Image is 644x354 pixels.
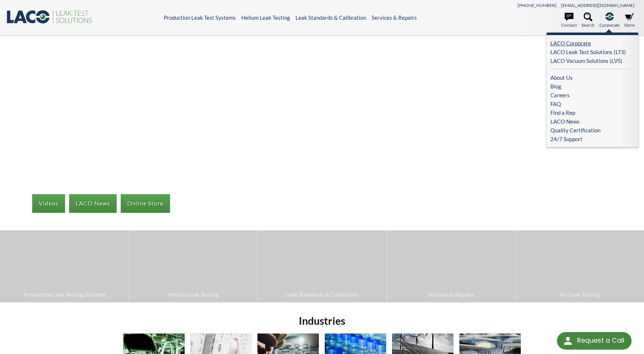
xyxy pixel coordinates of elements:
[561,12,577,29] a: Contact
[372,14,417,21] a: Services & Repairs
[69,194,117,212] a: LACO News
[517,3,557,8] a: [PHONE_NUMBER]
[550,135,634,143] a: 24/7 Support
[387,230,515,302] a: Services & Repairs
[4,290,125,299] span: Production Leak Testing Systems
[577,332,624,349] div: Request a Call
[519,290,640,299] span: Air Leak Testing
[295,14,366,21] a: Leak Standards & Calibration
[550,91,631,99] a: Careers
[133,290,254,299] span: Helium Leak Testing
[550,117,631,126] a: LACO News
[550,82,631,91] a: Blog
[164,14,236,21] a: Production Leak Test Systems
[391,290,512,299] span: Services & Repairs
[241,14,290,21] a: Helium Leak Testing
[550,39,631,48] a: LACO Corporate
[624,12,634,29] a: Store
[550,99,631,108] a: FAQ
[561,3,634,8] a: [EMAIL_ADDRESS][DOMAIN_NAME]
[120,314,524,328] h2: Industries
[121,194,170,212] a: Online Store
[581,12,595,29] a: Search
[550,48,631,56] a: LACO Leak Test Solutions (LTS)
[599,22,619,29] span: Corporate
[550,56,631,65] a: LACO Vacuum Solutions (LVS)
[550,108,631,117] a: Find a Rep
[261,290,383,299] span: Leak Standards & Calibration
[562,335,574,347] img: round button
[258,230,386,302] a: Leak Standards & Calibration
[516,230,644,302] a: Air Leak Testing
[32,194,65,212] a: Videos
[550,73,631,82] a: About Us
[550,126,631,135] a: Quality Certification
[557,332,632,350] div: Request a Call
[129,230,257,302] a: Helium Leak Testing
